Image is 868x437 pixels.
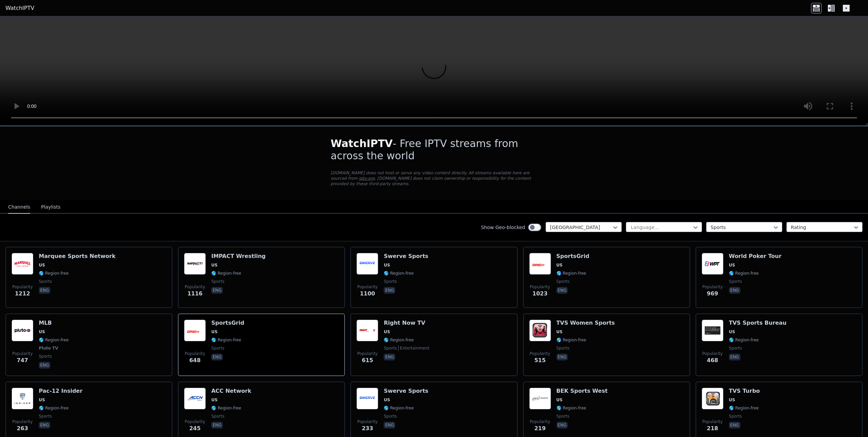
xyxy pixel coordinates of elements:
img: Swerve Sports [356,388,378,409]
h6: World Poker Tour [729,253,782,260]
img: BEK Sports West [529,388,551,409]
img: MLB [12,320,33,341]
h6: TVS Women Sports [556,320,615,326]
span: sports [556,279,569,284]
img: TVS Sports Bureau [702,320,723,341]
span: 🌎 Region-free [729,337,759,343]
span: 🌎 Region-free [729,271,759,276]
span: 468 [707,356,718,365]
h6: Marquee Sports Network [39,253,116,260]
img: SportsGrid [184,320,206,341]
span: sports [211,345,224,351]
span: US [556,262,563,268]
img: Marquee Sports Network [12,253,33,275]
span: US [39,262,45,268]
span: US [556,397,563,403]
span: 969 [707,290,718,298]
span: sports [384,414,397,419]
p: eng [729,287,740,294]
h6: TVS Sports Bureau [729,320,787,326]
span: Popularity [702,351,723,356]
p: eng [556,422,568,428]
a: iptv-org [359,176,375,181]
span: US [39,329,45,335]
span: 🌎 Region-free [39,271,69,276]
span: Pluto TV [39,345,58,351]
span: Popularity [12,419,33,424]
span: 263 [17,424,28,433]
span: 648 [189,356,200,365]
img: SportsGrid [529,253,551,275]
span: Popularity [702,284,723,290]
img: Swerve Sports [356,253,378,275]
a: WatchIPTV [5,4,34,12]
span: 1212 [15,290,30,298]
label: Show Geo-blocked [481,224,525,231]
span: 🌎 Region-free [211,337,241,343]
p: eng [556,287,568,294]
span: sports [729,414,742,419]
span: 🌎 Region-free [729,405,759,411]
span: 615 [362,356,373,365]
span: sports [211,279,224,284]
p: eng [384,354,395,360]
span: US [729,329,735,335]
span: Popularity [12,351,33,356]
p: [DOMAIN_NAME] does not host or serve any video content directly. All streams available here are s... [331,170,537,187]
h6: Swerve Sports [384,388,428,394]
img: IMPACT Wrestling [184,253,206,275]
button: Channels [8,201,30,214]
span: 🌎 Region-free [556,405,586,411]
p: eng [211,287,223,294]
span: Popularity [357,351,378,356]
img: World Poker Tour [702,253,723,275]
p: eng [384,422,395,428]
img: Right Now TV [356,320,378,341]
p: eng [211,354,223,360]
span: 🌎 Region-free [384,405,414,411]
span: Popularity [702,419,723,424]
span: Popularity [530,351,550,356]
span: US [729,397,735,403]
h6: Pac-12 Insider [39,388,83,394]
span: 🌎 Region-free [384,271,414,276]
img: ACC Network [184,388,206,409]
span: 🌎 Region-free [384,337,414,343]
span: 🌎 Region-free [39,337,69,343]
h6: Right Now TV [384,320,429,326]
span: 🌎 Region-free [211,405,241,411]
span: 🌎 Region-free [556,337,586,343]
p: eng [39,422,50,428]
img: TVS Turbo [702,388,723,409]
span: Popularity [185,419,205,424]
span: sports [211,414,224,419]
span: 747 [17,356,28,365]
span: Popularity [357,284,378,290]
h6: SportsGrid [211,320,244,326]
span: US [384,262,390,268]
span: 233 [362,424,373,433]
h6: IMPACT Wrestling [211,253,266,260]
span: entertainment [398,345,430,351]
span: 218 [707,424,718,433]
p: eng [729,354,740,360]
h6: BEK Sports West [556,388,608,394]
span: Popularity [12,284,33,290]
span: US [729,262,735,268]
span: Popularity [357,419,378,424]
span: sports [39,279,52,284]
span: sports [556,414,569,419]
h6: TVS Turbo [729,388,760,394]
span: US [384,329,390,335]
span: Popularity [530,419,550,424]
span: 🌎 Region-free [39,405,69,411]
span: US [211,397,217,403]
span: US [556,329,563,335]
span: 🌎 Region-free [556,271,586,276]
span: Popularity [530,284,550,290]
p: eng [39,362,50,369]
span: sports [729,279,742,284]
span: US [39,397,45,403]
p: eng [556,354,568,360]
img: Pac-12 Insider [12,388,33,409]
